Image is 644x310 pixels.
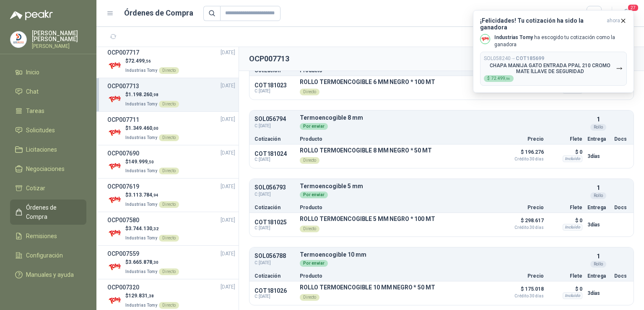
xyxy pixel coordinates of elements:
[107,192,122,207] img: Company Logo
[516,55,544,61] b: COT185699
[159,201,179,208] div: Directo
[254,116,295,122] p: SOL056794
[107,58,122,73] img: Company Logo
[221,116,235,123] span: [DATE]
[26,270,74,279] span: Manuales y ayuda
[254,191,295,198] span: C: [DATE]
[502,215,544,230] p: $ 298.617
[254,123,295,129] span: C: [DATE]
[587,288,609,298] p: 3 días
[597,252,600,261] p: 1
[502,205,544,210] p: Precio
[502,147,544,161] p: $ 196.276
[148,160,154,164] span: ,50
[128,226,158,231] span: 3.744.130
[159,168,179,174] div: Directo
[107,115,235,142] a: OCP007711[DATE] Company Logo$1.349.460,00Industrias TomyDirecto
[300,68,497,73] p: Producto
[587,220,609,230] p: 3 días
[107,260,122,274] img: Company Logo
[128,293,154,299] span: 129.831
[587,137,609,142] p: Entrega
[32,30,86,42] p: [PERSON_NAME] [PERSON_NAME]
[619,6,634,21] button: 27
[159,101,179,108] div: Directo
[10,200,86,225] a: Órdenes de Compra
[125,303,157,307] span: Industrias Tomy
[597,183,600,192] p: 1
[300,183,582,189] p: Termoencogible 5 mm
[107,81,235,108] a: OCP007713[DATE] Company Logo$1.198.260,98Industrias TomyDirecto
[125,258,179,266] p: $
[254,137,295,142] p: Cotización
[107,215,235,242] a: OCP007580[DATE] Company Logo$3.744.130,32Industrias TomyDirecto
[125,158,179,166] p: $
[107,215,139,225] h3: OCP007580
[300,260,328,267] div: Por enviar
[107,81,139,91] h3: OCP007713
[484,75,514,82] div: $
[563,155,582,162] div: Incluido
[502,294,544,298] span: Crédito 30 días
[480,52,627,86] button: SOL058240→COT185699CHAPA MANIJA GATO ENTRADA PPAL 210 CROMO MATE lLLAVE DE SEGURIDAD$72.499,56
[125,202,157,207] span: Industrias Tomy
[300,147,432,154] p: ROLLO TERMOENCOGIBLE 8 MM NEGRO * 50 MT
[254,184,295,191] p: SOL056793
[590,261,606,268] div: Rollo
[480,34,490,44] img: Company Logo
[502,137,544,142] p: Precio
[607,17,620,31] span: ahora
[125,102,157,106] span: Industrias Tomy
[107,249,235,276] a: OCP007559[DATE] Company Logo$3.665.878,30Industrias TomyDirecto
[254,260,295,266] span: C: [DATE]
[128,58,151,64] span: 72.499
[159,235,179,242] div: Directo
[107,126,122,140] img: Company Logo
[300,205,497,210] p: Producto
[26,145,57,154] span: Licitaciones
[221,183,235,191] span: [DATE]
[125,124,179,132] p: $
[597,115,600,124] p: 1
[125,236,157,240] span: Industrias Tomy
[221,49,235,57] span: [DATE]
[125,168,157,173] span: Industrias Tomy
[590,192,606,199] div: Rollo
[300,137,497,142] p: Producto
[254,82,295,89] p: COT181023
[254,150,295,157] p: COT181024
[300,284,435,291] p: ROLLO TERMOENCOGIBLE 10 MM NEGRO * 50 MT
[10,122,86,138] a: Solicitudes
[254,157,295,162] span: C: [DATE]
[152,260,158,265] span: ,30
[159,302,179,309] div: Directo
[300,157,319,164] div: Directo
[10,84,86,100] a: Chat
[300,215,435,222] p: ROLLO TERMOENCOGIBLE 5 MM NEGRO * 100 MT
[107,115,139,124] h3: OCP007711
[590,124,606,131] div: Rollo
[480,17,603,31] h3: ¡Felicidades! Tu cotización ha sido la ganadora
[502,273,544,278] p: Precio
[221,149,235,157] span: [DATE]
[484,63,616,74] p: CHAPA MANIJA GATO ENTRADA PPAL 210 CROMO MATE lLLAVE DE SEGURIDAD
[300,123,328,130] div: Por enviar
[10,103,86,119] a: Tareas
[26,203,78,221] span: Órdenes de Compra
[26,87,39,96] span: Chat
[254,253,295,259] p: SOL056788
[549,205,582,210] p: Flete
[10,228,86,244] a: Remisiones
[125,269,157,274] span: Industrias Tomy
[549,215,582,226] p: $ 0
[107,92,122,107] img: Company Logo
[473,10,634,93] button: ¡Felicidades! Tu cotización ha sido la ganadoraahora Company LogoIndustrias Tomy ha escogido tu c...
[107,48,139,57] h3: OCP007717
[128,192,158,198] span: 3.113.784
[159,67,179,74] div: Directo
[549,147,582,157] p: $ 0
[221,216,235,224] span: [DATE]
[125,225,179,233] p: $
[107,48,235,74] a: OCP007717[DATE] Company Logo$72.499,56Industrias TomyDirecto
[152,126,158,131] span: ,00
